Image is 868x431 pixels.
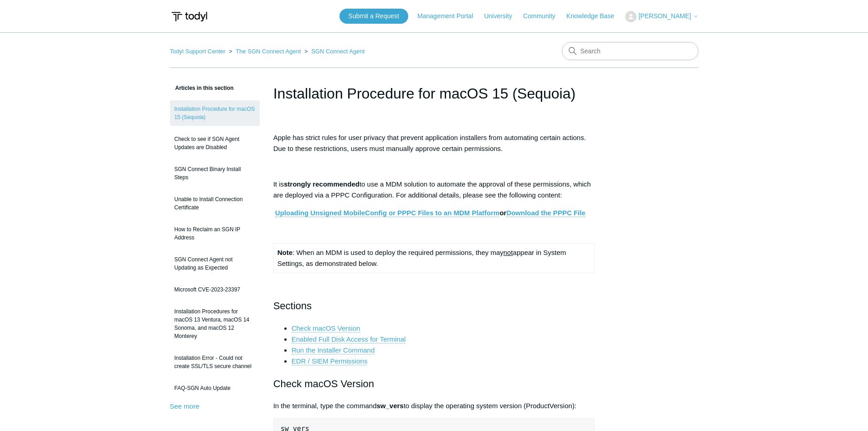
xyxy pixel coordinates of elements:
a: Management Portal [417,11,482,21]
a: EDR / SIEM Permissions [292,357,368,365]
strong: strongly recommended [284,180,360,188]
strong: sw_vers [376,402,403,410]
a: Run the Installer Command [292,346,375,354]
a: Enabled Full Disk Access for Terminal [292,335,406,343]
a: Check to see if SGN Agent Updates are Disabled [170,130,260,156]
a: The SGN Connect Agent [236,48,301,55]
a: University [484,11,521,21]
a: Submit a Request [339,9,408,24]
h2: Sections [273,298,595,314]
a: Knowledge Base [566,11,623,21]
strong: Note [277,249,293,256]
p: It is to use a MDM solution to automate the approval of these permissions, which are deployed via... [273,179,595,201]
a: SGN Connect Agent [311,48,365,55]
a: Installation Procedure for macOS 15 (Sequoia) [170,100,260,126]
li: Todyl Support Center [170,48,227,55]
td: : When an MDM is used to deploy the required permissions, they may appear in System Settings, as ... [273,244,595,273]
a: Microsoft CVE-2023-23397 [170,281,260,298]
li: SGN Connect Agent [303,48,365,55]
h2: Check macOS Version [273,376,595,392]
a: Community [523,11,565,21]
a: How to Reclaim an SGN IP Address [170,221,260,246]
a: Unable to Install Connection Certificate [170,191,260,216]
a: See more [170,402,200,410]
a: FAQ-SGN Auto Update [170,379,260,397]
h1: Installation Procedure for macOS 15 (Sequoia) [273,83,595,104]
span: not [503,249,513,256]
a: SGN Connect Binary Install Steps [170,161,260,186]
a: Todyl Support Center [170,48,226,55]
span: [PERSON_NAME] [638,12,691,20]
li: The SGN Connect Agent [227,48,303,55]
button: [PERSON_NAME] [625,11,698,22]
strong: or [275,209,586,217]
a: Download the PPPC File [506,209,585,217]
span: Articles in this section [170,85,234,91]
input: Search [562,42,699,60]
a: Installation Procedures for macOS 13 Ventura, macOS 14 Sonoma, and macOS 12 Monterey [170,303,260,345]
img: Todyl Support Center Help Center home page [170,8,209,25]
a: Check macOS Version [292,324,360,332]
a: Installation Error - Could not create SSL/TLS secure channel [170,349,260,375]
p: In the terminal, type the command to display the operating system version (ProductVersion): [273,400,595,411]
p: Apple has strict rules for user privacy that prevent application installers from automating certa... [273,132,595,154]
a: SGN Connect Agent not Updating as Expected [170,251,260,276]
a: Uploading Unsigned MobileConfig or PPPC Files to an MDM Platform [275,209,500,217]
